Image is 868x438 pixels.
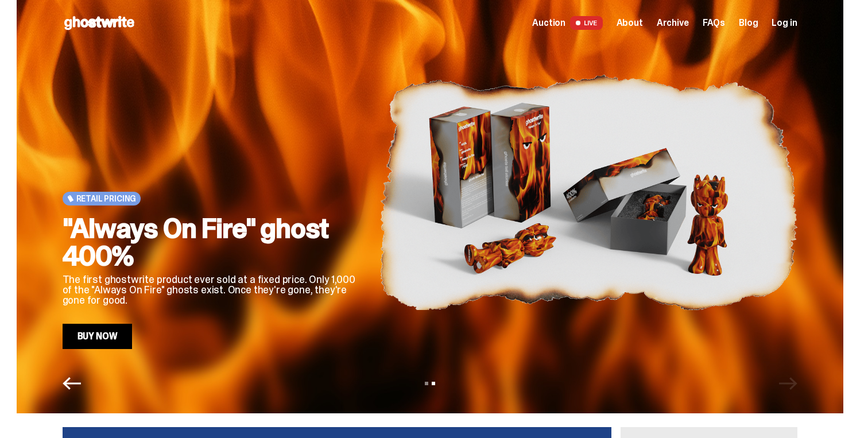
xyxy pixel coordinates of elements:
h2: "Always On Fire" ghost 400% [63,215,361,270]
button: View slide 1 [425,382,428,385]
a: Blog [739,18,758,28]
a: About [617,18,643,28]
span: LIVE [570,16,603,30]
button: View slide 2 [432,382,435,385]
span: Retail Pricing [76,194,137,203]
a: Log in [772,18,797,28]
a: Buy Now [63,324,133,349]
a: Auction LIVE [532,16,602,30]
img: "Always On Fire" ghost 400% [379,36,797,349]
p: The first ghostwrite product ever sold at a fixed price. Only 1,000 of the "Always On Fire" ghost... [63,274,361,305]
a: FAQs [703,18,725,28]
a: Archive [657,18,689,28]
button: Previous [63,374,81,393]
span: Auction [532,18,565,28]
